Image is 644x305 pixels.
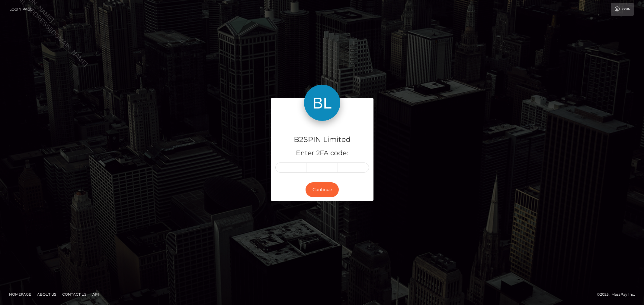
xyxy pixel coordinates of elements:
[7,290,34,299] a: Homepage
[306,182,339,197] button: Continue
[304,85,340,121] img: B2SPIN Limited
[597,291,639,298] div: © 2025 , MassPay Inc.
[9,3,33,16] a: Login Page
[275,149,369,158] h5: Enter 2FA code:
[35,290,59,299] a: About Us
[611,3,634,16] a: Login
[60,290,89,299] a: Contact Us
[275,134,369,145] h4: B2SPIN Limited
[90,290,101,299] a: API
